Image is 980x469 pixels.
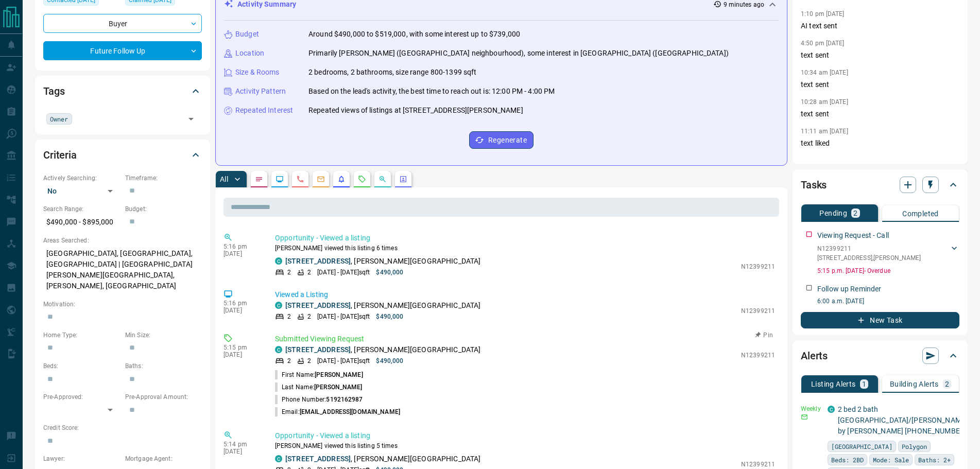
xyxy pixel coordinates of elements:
[287,312,291,321] p: 2
[817,230,889,241] p: Viewing Request - Call
[285,454,480,464] p: , [PERSON_NAME][GEOGRAPHIC_DATA]
[285,301,351,309] a: [STREET_ADDRESS]
[308,86,555,97] p: Based on the lead's activity, the best time to reach out is: 12:00 PM - 4:00 PM
[223,351,260,358] p: [DATE]
[275,441,775,450] p: [PERSON_NAME] viewed this listing 5 times
[831,455,864,465] span: Beds: 2BD
[43,147,77,163] h2: Criteria
[125,331,202,340] p: Min Size:
[307,268,311,277] p: 2
[741,460,775,469] p: N12399211
[125,204,202,214] p: Budget:
[223,307,260,314] p: [DATE]
[223,344,260,351] p: 5:15 pm
[308,48,729,59] p: Primarily [PERSON_NAME] ([GEOGRAPHIC_DATA] neighbourhood), some interest in [GEOGRAPHIC_DATA] ([G...
[801,40,845,47] p: 4:50 pm [DATE]
[43,214,120,231] p: $490,000 - $895,000
[220,176,228,183] p: All
[817,242,959,265] div: N12399211[STREET_ADDRESS],[PERSON_NAME]
[801,157,848,164] p: 12:41 pm [DATE]
[801,128,848,135] p: 11:11 am [DATE]
[801,109,959,119] p: text sent
[50,114,68,124] span: Owner
[801,21,959,31] p: AI text sent
[801,69,848,76] p: 10:34 am [DATE]
[749,331,779,340] button: Pin
[801,50,959,61] p: text sent
[275,257,282,265] div: condos.ca
[379,175,387,183] svg: Opportunities
[314,384,362,391] span: [PERSON_NAME]
[801,312,959,328] button: New Task
[275,346,282,353] div: condos.ca
[873,455,909,465] span: Mode: Sale
[376,268,403,277] p: $490,000
[125,361,202,371] p: Baths:
[819,210,847,217] p: Pending
[918,455,951,465] span: Baths: 2+
[43,236,202,245] p: Areas Searched:
[817,253,921,263] p: [STREET_ADDRESS] , [PERSON_NAME]
[817,297,959,306] p: 6:00 a.m. [DATE]
[817,244,921,253] p: N12399211
[811,380,856,388] p: Listing Alerts
[235,86,286,97] p: Activity Pattern
[315,371,363,378] span: [PERSON_NAME]
[235,67,280,78] p: Size & Rooms
[828,406,835,413] div: condos.ca
[741,351,775,360] p: N12399211
[317,268,370,277] p: [DATE] - [DATE] sqft
[801,172,959,197] div: Tasks
[125,454,202,463] p: Mortgage Agent:
[275,407,400,416] p: Email:
[275,395,363,404] p: Phone Number:
[945,380,949,388] p: 2
[275,334,775,344] p: Submitted Viewing Request
[469,131,534,149] button: Regenerate
[890,380,939,388] p: Building Alerts
[43,454,120,463] p: Lawyer:
[275,233,775,244] p: Opportunity - Viewed a listing
[308,67,476,78] p: 2 bedrooms, 2 bathrooms, size range 800-1399 sqft
[801,343,959,368] div: Alerts
[255,175,263,183] svg: Notes
[358,175,366,183] svg: Requests
[223,250,260,257] p: [DATE]
[902,210,939,217] p: Completed
[43,143,202,167] div: Criteria
[43,14,202,33] div: Buyer
[285,256,480,267] p: , [PERSON_NAME][GEOGRAPHIC_DATA]
[276,175,284,183] svg: Lead Browsing Activity
[43,41,202,60] div: Future Follow Up
[125,173,202,183] p: Timeframe:
[902,441,927,451] span: Polygon
[43,83,64,99] h2: Tags
[43,173,120,183] p: Actively Searching:
[43,245,202,294] p: [GEOGRAPHIC_DATA], [GEOGRAPHIC_DATA], [GEOGRAPHIC_DATA] | [GEOGRAPHIC_DATA][PERSON_NAME][GEOGRAPH...
[801,138,959,149] p: text liked
[285,300,480,311] p: , [PERSON_NAME][GEOGRAPHIC_DATA]
[287,356,291,366] p: 2
[376,356,403,366] p: $490,000
[817,266,959,275] p: 5:15 p.m. [DATE] - Overdue
[223,448,260,455] p: [DATE]
[831,441,892,451] span: [GEOGRAPHIC_DATA]
[801,348,828,364] h2: Alerts
[317,356,370,366] p: [DATE] - [DATE] sqft
[235,48,264,59] p: Location
[317,312,370,321] p: [DATE] - [DATE] sqft
[801,413,808,421] svg: Email
[275,289,775,300] p: Viewed a Listing
[43,361,120,371] p: Beds:
[817,284,881,294] p: Follow up Reminder
[285,344,480,355] p: , [PERSON_NAME][GEOGRAPHIC_DATA]
[838,405,968,435] a: 2 bed 2 bath [GEOGRAPHIC_DATA]/[PERSON_NAME] by [PERSON_NAME] [PHONE_NUMBER]
[300,408,400,415] span: [EMAIL_ADDRESS][DOMAIN_NAME]
[853,210,857,217] p: 2
[43,204,120,214] p: Search Range:
[275,370,363,379] p: First Name:
[326,396,363,403] span: 5192162987
[741,306,775,316] p: N12399211
[43,331,120,340] p: Home Type:
[235,29,259,40] p: Budget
